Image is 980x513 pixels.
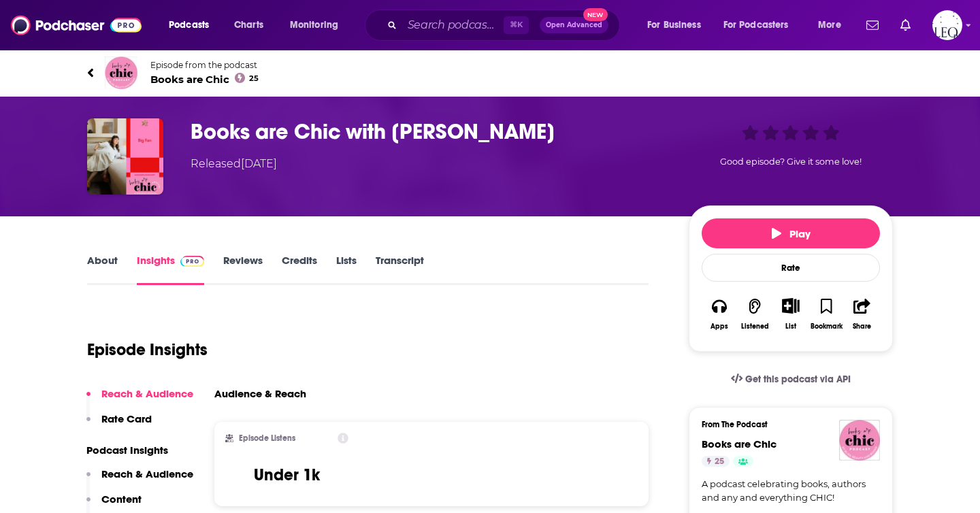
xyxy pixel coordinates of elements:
span: Logged in as LeoPR [932,10,962,40]
span: 25 [715,455,724,469]
div: Bookmark [811,322,843,331]
div: Released [DATE] [191,156,277,172]
span: Episode from the podcast [150,60,259,70]
a: Charts [225,14,272,36]
p: Content [101,493,142,506]
button: Apps [702,289,737,339]
a: About [87,254,118,285]
button: Open AdvancedNew [540,17,608,33]
a: Transcript [376,254,424,285]
img: Podchaser - Follow, Share and Rate Podcasts [11,12,142,38]
button: open menu [638,14,718,36]
img: User Profile [932,10,962,40]
button: Bookmark [808,289,844,339]
a: A podcast celebrating books, authors and any and everything CHIC! [702,478,880,504]
img: Books are Chic [105,56,137,89]
p: Rate Card [101,412,152,425]
div: Apps [710,322,728,331]
a: Get this podcast via API [720,363,862,396]
button: Show More Button [777,298,804,313]
a: Credits [282,254,317,285]
span: For Podcasters [723,16,789,35]
a: Reviews [223,254,263,285]
a: Show notifications dropdown [861,14,884,37]
a: Books are Chic [702,437,777,450]
button: open menu [808,14,858,36]
button: Reach & Audience [86,467,193,493]
div: Share [853,322,871,331]
span: Good episode? Give it some love! [720,156,862,167]
a: Books are ChicEpisode from the podcastBooks are Chic25 [87,56,893,89]
span: 25 [249,76,259,82]
span: Get this podcast via API [745,374,851,385]
button: Listened [737,289,772,339]
img: Books are Chic [839,420,880,461]
div: List [785,322,796,331]
img: Podchaser Pro [180,256,204,267]
span: Podcasts [169,16,209,35]
span: More [818,16,841,35]
a: 25 [702,456,730,467]
span: ⌘ K [504,16,529,34]
div: Show More ButtonList [773,289,808,339]
h1: Episode Insights [87,340,208,360]
span: Books are Chic [150,73,259,86]
img: Books are Chic with Alexandra Romanoff [87,118,163,195]
span: New [583,8,608,21]
p: Podcast Insights [86,444,193,457]
span: Monitoring [290,16,338,35]
a: InsightsPodchaser Pro [137,254,204,285]
span: For Business [647,16,701,35]
button: Share [845,289,880,339]
h3: Under 1k [254,465,320,485]
div: Listened [741,322,769,331]
button: Show profile menu [932,10,962,40]
p: Reach & Audience [101,387,193,400]
button: open menu [280,14,356,36]
div: Search podcasts, credits, & more... [378,10,633,41]
h2: Episode Listens [239,433,295,443]
p: Reach & Audience [101,467,193,480]
h3: From The Podcast [702,420,869,429]
span: Open Advanced [546,22,602,29]
a: Lists [336,254,357,285]
h3: Books are Chic with Alexandra Romanoff [191,118,667,145]
button: Reach & Audience [86,387,193,412]
span: Charts [234,16,263,35]
input: Search podcasts, credits, & more... [402,14,504,36]
button: open menu [715,14,808,36]
button: Rate Card [86,412,152,437]
button: open menu [159,14,227,36]
span: Play [772,227,811,240]
a: Show notifications dropdown [895,14,916,37]
h3: Audience & Reach [214,387,306,400]
button: Play [702,218,880,248]
div: Rate [702,254,880,282]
